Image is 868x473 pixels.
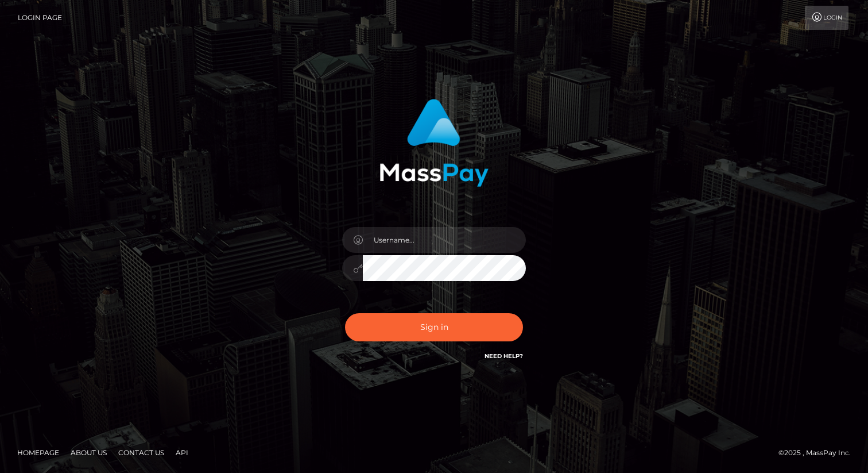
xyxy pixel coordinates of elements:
a: Login Page [18,6,62,30]
a: Homepage [13,444,64,462]
a: API [171,444,193,462]
img: MassPay Login [379,99,489,187]
div: © 2025 , MassPay Inc. [778,447,859,459]
input: Username... [363,227,526,253]
a: Login [805,6,848,30]
a: Contact Us [114,444,169,462]
button: Sign in [345,313,523,341]
a: Need Help? [485,352,523,360]
a: About Us [66,444,111,462]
